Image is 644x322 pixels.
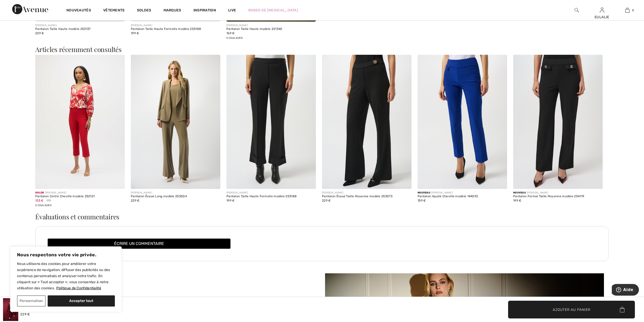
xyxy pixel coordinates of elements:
[226,191,316,195] div: [PERSON_NAME]
[193,8,216,13] span: Inspiration
[418,195,507,198] div: Pantalon Ajusté Cheville modèle 144092
[35,24,125,27] div: [PERSON_NAME]
[131,24,220,27] div: [PERSON_NAME]
[418,191,507,195] div: [PERSON_NAME]
[35,27,125,31] div: Pantalon Taille Haute modèle 253137
[418,55,507,189] img: Pantalon Ajusté Cheville modèle 144092
[322,199,331,202] span: 229 €
[322,191,412,195] div: [PERSON_NAME]
[248,8,298,13] a: Robes de [MEDICAL_DATA]
[228,8,236,13] a: Live
[46,198,51,203] span: 179
[35,199,44,202] span: 125 €
[322,195,412,198] div: Pantalon Évasé Taille Moyenne modèle 253073
[17,261,115,291] p: Nous utilisons des cookies pour améliorer votre expérience de navigation, diffuser des publicités...
[513,195,603,198] div: Pantalon Formel Taille Moyenne modèle 254119
[131,27,220,31] div: Pantalon Taille Haute Formelle modèle 253188
[226,55,316,189] img: Pantalon Taille Haute Formelle modèle 253188
[513,199,522,202] span: 199 €
[513,55,603,189] img: Pantalon Formel Taille Moyenne modèle 254119
[575,7,579,13] img: recherche
[632,8,634,12] span: 6
[513,191,526,194] span: Nouveau
[226,37,243,40] span: 5 Couleurs
[131,31,139,35] span: 199 €
[48,239,230,249] button: Écrire un commentaire
[164,8,181,13] a: Marques
[620,307,624,312] img: Bag.svg
[35,191,44,194] span: Solde
[131,199,140,202] span: 229 €
[103,8,125,13] a: Vêtements
[131,195,220,198] div: Pantalon Évasé Long modèle 253004
[35,213,609,220] h3: Évaluations et commentaires
[226,199,235,202] span: 199 €
[625,7,630,13] img: Mon panier
[131,55,220,189] img: Pantalon Évasé Long modèle 253004
[17,295,46,307] button: Personnaliser
[226,31,235,35] span: 169 €
[513,191,603,195] div: [PERSON_NAME]
[35,31,44,35] span: 229 €
[418,191,430,194] span: Nouveau
[612,284,639,297] iframe: Ouvre un widget dans lequel vous pouvez trouver plus d’informations
[131,191,220,195] div: [PERSON_NAME]
[226,24,316,27] div: [PERSON_NAME]
[35,204,51,207] span: 5 Couleurs
[418,199,426,202] span: 159 €
[17,252,115,258] p: Nous respectons votre vie privée.
[12,4,48,14] img: 1ère Avenue
[3,298,18,321] img: Pantalon &Eacute;vas&eacute; Taille Moyenne mod&egrave;le 253073
[35,195,125,198] div: Pantalon Cintré Cheville modèle 252121
[615,7,640,13] a: 6
[508,301,635,318] button: Ajouter au panier
[322,55,412,189] img: Pantalon Évasé Taille Moyenne modèle 253073
[226,195,316,198] div: Pantalon Taille Haute Formelle modèle 253188
[56,286,101,291] a: Politique de Confidentialité
[35,46,609,53] h3: Articles récemment consultés
[600,8,604,12] a: Se connecter
[600,7,604,13] img: Mes infos
[35,191,125,195] div: [PERSON_NAME]
[589,14,614,20] div: EULALIE
[10,246,122,312] div: Nous respectons votre vie privée.
[553,307,591,312] span: Ajouter au panier
[48,295,115,307] button: Accepter tout
[66,8,91,13] a: Nouveautés
[35,55,125,189] img: Pantalon Cintré Cheville modèle 252121
[20,312,30,316] span: 229 €
[226,27,316,31] div: Pantalon Taille Haute modèle 221340
[137,8,151,13] a: Soldes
